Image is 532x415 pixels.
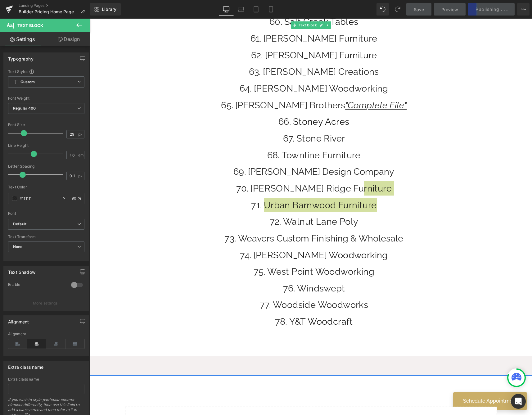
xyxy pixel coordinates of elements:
[183,281,278,291] a: Woodside Woodworks
[164,231,298,242] a: [PERSON_NAME] Woodworking
[235,3,241,10] a: Expand / Collapse
[264,3,278,16] a: Mobile
[8,143,84,148] div: Line Height
[8,96,84,101] div: Font Weight
[434,3,466,16] a: Preview
[78,132,83,136] span: px
[219,3,234,16] a: Desktop
[207,264,255,275] a: Windswept
[200,298,263,308] a: Y&T Woodcraft
[178,248,285,258] a: West Point Woodworking
[146,81,317,92] a: [PERSON_NAME] Brothers"Complete File"
[234,3,249,16] a: Laptop
[175,31,287,42] a: [PERSON_NAME] Furniture
[8,164,84,169] div: Letter Spacing
[376,3,389,16] button: Undo
[8,266,35,275] div: Text Shadow
[148,214,314,225] a: Weavers Custom Finishing & Wholesale
[8,123,84,127] div: Font Size
[13,222,26,227] i: Default
[161,165,302,175] a: [PERSON_NAME] Ridge Furniture
[46,32,91,46] a: Design
[8,211,84,216] div: Font
[174,181,287,192] a: Urban Barnwood Furniture
[8,185,84,189] div: Text Color
[8,53,34,61] div: Typography
[78,174,83,178] span: px
[158,148,305,158] a: [PERSON_NAME] Design Company
[255,81,317,92] i: "Complete File"
[69,193,84,204] div: %
[19,9,78,14] span: Builder Pricing Home Page 2.0
[20,195,59,202] input: Color
[511,394,526,409] div: Open Intercom Messenger
[441,6,458,13] span: Preview
[13,106,36,111] b: Regular 400
[4,296,89,310] button: More settings
[164,65,299,75] a: [PERSON_NAME] Woodworking
[173,48,289,58] a: [PERSON_NAME] Creations
[8,316,29,324] div: Alignment
[207,115,255,125] a: Stone River
[20,79,35,85] b: Custom
[203,98,260,108] a: Stoney Acres
[102,7,116,12] span: Library
[192,131,271,142] a: Townline Furniture
[13,244,23,249] b: None
[391,3,404,16] button: Redo
[249,3,264,16] a: Tablet
[90,3,121,16] a: New Library
[78,153,83,157] span: em
[8,377,84,381] div: Extra class name
[19,3,90,8] a: Landing Pages
[8,235,84,239] div: Text Transform
[517,3,530,16] button: More
[8,282,65,289] div: Enable
[33,300,58,306] p: More settings
[8,332,84,336] div: Alignment
[193,198,268,208] a: Walnut Lane Poly
[414,6,424,13] span: Save
[8,69,84,74] div: Text Styles
[208,3,228,10] span: Text Block
[17,23,43,28] span: Text Block
[174,15,288,25] a: [PERSON_NAME] Furniture
[8,361,43,370] div: Extra class name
